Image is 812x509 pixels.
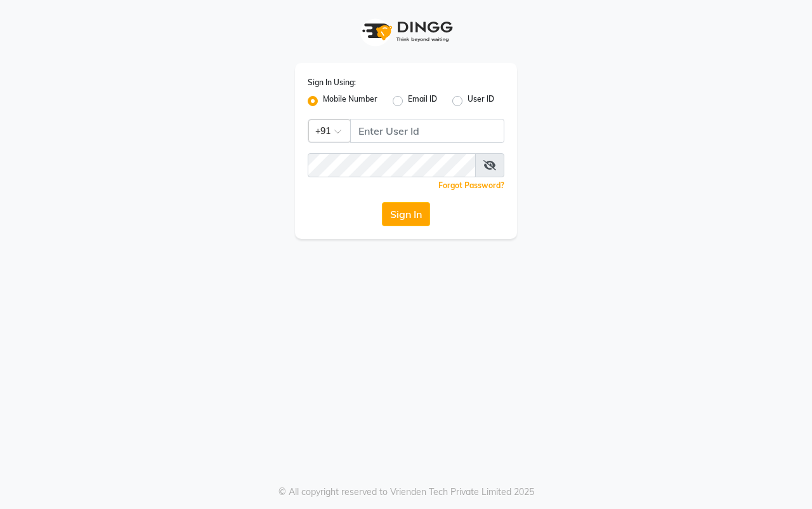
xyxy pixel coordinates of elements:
[408,93,437,109] label: Email ID
[308,153,476,177] input: Username
[323,93,377,109] label: Mobile Number
[382,202,430,226] button: Sign In
[468,93,494,109] label: User ID
[350,119,504,143] input: Username
[438,180,504,190] a: Forgot Password?
[308,77,356,88] label: Sign In Using:
[355,13,457,50] img: logo1.svg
